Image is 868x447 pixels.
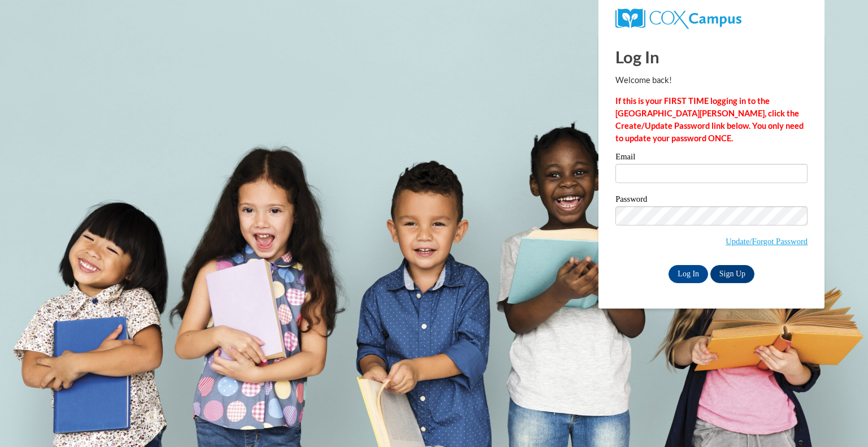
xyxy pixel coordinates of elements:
h1: Log In [615,45,808,68]
label: Password [615,195,808,206]
input: Log In [669,265,708,283]
a: Sign Up [710,265,754,283]
label: Email [615,153,808,164]
strong: If this is your FIRST TIME logging in to the [GEOGRAPHIC_DATA][PERSON_NAME], click the Create/Upd... [615,96,804,143]
img: COX Campus [615,8,741,29]
p: Welcome back! [615,74,808,86]
a: Update/Forgot Password [726,237,808,246]
a: COX Campus [615,13,741,23]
